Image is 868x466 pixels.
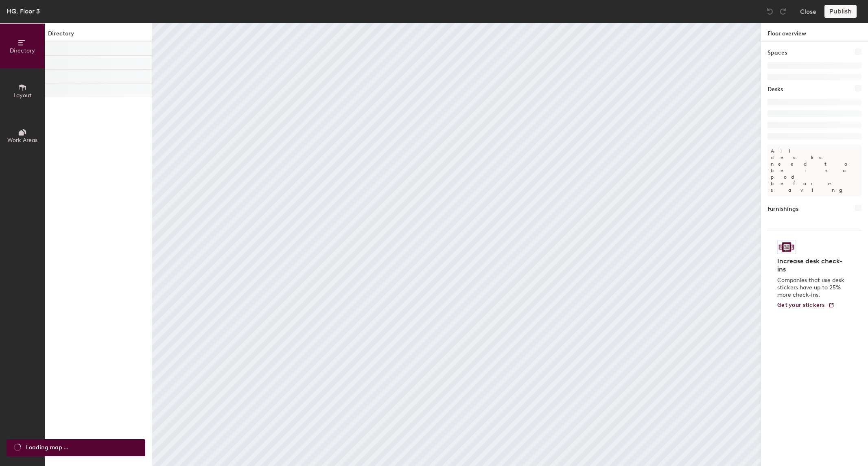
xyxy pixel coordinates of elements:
img: Redo [779,7,787,15]
h1: Spaces [767,48,787,57]
img: Sticker logo [777,240,796,254]
h1: Desks [767,85,783,94]
span: Loading map ... [26,443,68,452]
h1: Directory [45,29,152,42]
p: Companies that use desk stickers have up to 25% more check-ins. [777,277,847,299]
span: Directory [10,47,35,54]
h1: Furnishings [767,205,798,214]
h4: Increase desk check-ins [777,257,847,273]
span: Work Areas [7,137,37,144]
h1: Floor overview [761,23,868,42]
div: HQ, Floor 3 [7,6,40,16]
span: Get your stickers [777,302,825,308]
a: Get your stickers [777,302,835,309]
p: All desks need to be in a pod before saving [767,144,861,197]
img: Undo [766,7,774,15]
button: Close [800,5,816,18]
span: Layout [13,92,32,99]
